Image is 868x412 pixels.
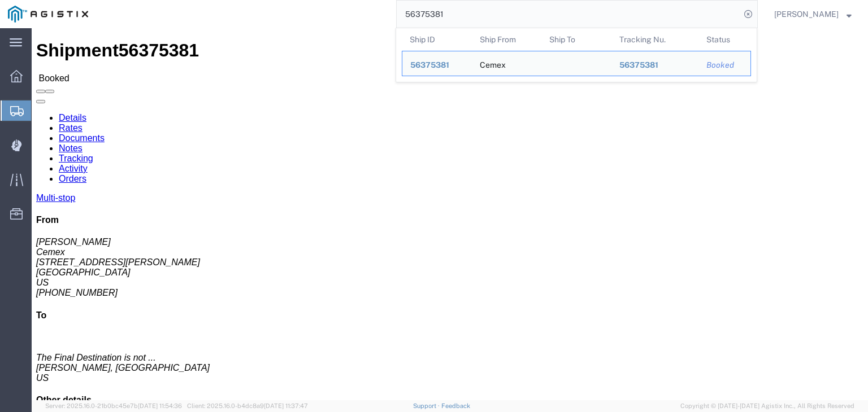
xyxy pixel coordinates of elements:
[774,8,839,20] span: Lorretta Ayala
[611,28,699,51] th: Tracking Nu.
[410,60,449,69] span: 56375381
[774,7,852,21] button: [PERSON_NAME]
[402,28,472,51] th: Ship ID
[698,28,751,51] th: Status
[706,59,743,71] div: Booked
[472,28,542,51] th: Ship From
[413,402,441,409] a: Support
[410,59,464,71] div: 56375381
[397,1,740,28] input: Search for shipment number, reference number
[480,51,506,76] div: Cemex
[619,60,658,69] span: 56375381
[138,402,182,409] span: [DATE] 11:54:36
[680,401,854,411] span: Copyright © [DATE]-[DATE] Agistix Inc., All Rights Reserved
[619,59,691,71] div: 56375381
[45,402,182,409] span: Server: 2025.16.0-21b0bc45e7b
[441,402,470,409] a: Feedback
[32,28,868,400] iframe: FS Legacy Container
[187,402,308,409] span: Client: 2025.16.0-b4dc8a9
[8,6,88,23] img: logo
[402,28,757,82] table: Search Results
[541,28,611,51] th: Ship To
[264,402,308,409] span: [DATE] 11:37:47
